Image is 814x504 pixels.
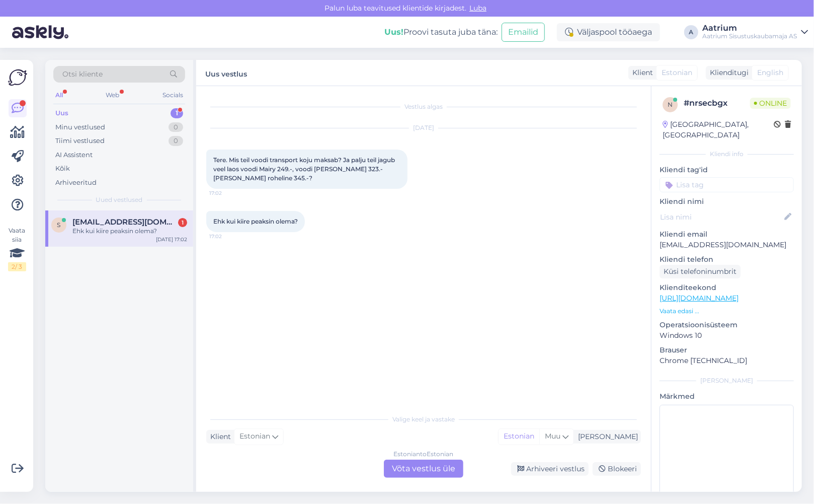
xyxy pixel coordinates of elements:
[660,165,794,175] p: Kliendi tag'id
[62,69,103,80] span: Otsi kliente
[8,262,26,271] div: 2 / 3
[660,307,794,316] p: Vaata edasi ...
[213,218,298,225] span: Ehk kui kiire peaksin olema?
[663,119,774,140] div: [GEOGRAPHIC_DATA], [GEOGRAPHIC_DATA]
[239,431,270,442] span: Estonian
[668,101,673,108] span: n
[55,136,105,146] div: Tiimi vestlused
[702,24,797,32] div: Aatrium
[702,32,797,40] div: Aatrium Sisustuskaubamaja AS
[499,429,539,444] div: Estonian
[660,240,794,250] p: [EMAIL_ADDRESS][DOMAIN_NAME]
[684,25,698,39] div: A
[660,391,794,402] p: Märkmed
[205,66,247,80] label: Uus vestlus
[557,23,660,41] div: Väljaspool tööaega
[660,320,794,330] p: Operatsioonisüsteem
[757,67,783,78] span: English
[72,227,187,236] div: Ehk kui kiire peaksin olema?
[55,122,105,132] div: Minu vestlused
[660,211,782,223] input: Lisa nimi
[53,89,65,102] div: All
[55,150,93,160] div: AI Assistent
[660,229,794,240] p: Kliendi email
[169,122,183,132] div: 0
[466,4,490,13] span: Luba
[206,415,641,424] div: Valige keel ja vastake
[593,462,641,476] div: Blokeeri
[206,102,641,111] div: Vestlus algas
[702,24,808,40] a: AatriumAatrium Sisustuskaubamaja AS
[171,108,183,118] div: 1
[502,23,545,42] button: Emailid
[169,136,183,146] div: 0
[660,150,794,159] div: Kliendi info
[660,265,741,278] div: Küsi telefoninumbrit
[660,294,739,303] a: [URL][DOMAIN_NAME]
[104,89,122,102] div: Web
[8,68,27,87] img: Askly Logo
[384,27,403,37] b: Uus!
[384,26,498,38] div: Proovi tasuta juba täna:
[628,67,653,78] div: Klient
[660,355,794,366] p: Chrome [TECHNICAL_ID]
[684,97,750,109] div: # nrsecbgx
[209,233,247,240] span: 17:02
[96,195,143,204] span: Uued vestlused
[706,67,749,78] div: Klienditugi
[574,431,638,442] div: [PERSON_NAME]
[511,462,589,476] div: Arhiveeri vestlus
[660,345,794,355] p: Brauser
[384,460,463,478] div: Võta vestlus üle
[750,98,791,109] span: Online
[545,431,560,441] span: Muu
[8,226,26,271] div: Vaata siia
[660,254,794,265] p: Kliendi telefon
[660,196,794,207] p: Kliendi nimi
[660,330,794,341] p: Windows 10
[660,177,794,192] input: Lisa tag
[57,221,61,229] span: s
[206,431,231,442] div: Klient
[206,123,641,132] div: [DATE]
[660,376,794,385] div: [PERSON_NAME]
[160,89,185,102] div: Socials
[662,67,692,78] span: Estonian
[213,156,396,182] span: Tere. Mis teil voodi transport koju maksab? Ja palju teil jagub veel laos voodi Mairy 249.-, vood...
[55,178,97,188] div: Arhiveeritud
[178,218,187,227] div: 1
[394,450,454,459] div: Estonian to Estonian
[55,108,68,118] div: Uus
[55,164,70,174] div: Kõik
[660,282,794,293] p: Klienditeekond
[72,218,177,227] span: siinolen00@gmail.com
[156,236,187,243] div: [DATE] 17:02
[209,189,247,197] span: 17:02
